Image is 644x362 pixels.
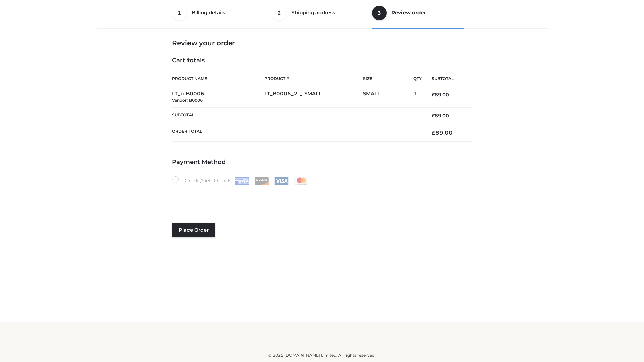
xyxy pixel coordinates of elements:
div: © 2025 [DOMAIN_NAME] Limited. All rights reserved. [100,352,544,359]
th: Subtotal [172,107,422,124]
td: LT_B0006_2-_-SMALL [264,86,363,108]
img: Mastercard [294,177,309,185]
button: Place order [172,223,215,237]
small: Vendor: B0006 [172,98,203,103]
h4: Payment Method [172,159,472,166]
td: 1 [413,86,422,108]
label: Credit/Debit Cards [172,176,309,185]
span: £ [432,92,435,98]
span: £ [432,113,435,119]
iframe: Secure payment input frame [171,184,471,208]
bdi: 89.00 [432,129,453,136]
th: Order Total [172,124,422,142]
td: LT_b-B0006 [172,86,264,108]
h3: Review your order [172,39,472,47]
bdi: 89.00 [432,113,449,119]
th: Size [363,71,410,86]
span: £ [432,129,435,136]
img: Discover [255,177,269,185]
img: Visa [274,177,289,185]
th: Subtotal [422,71,472,86]
td: SMALL [363,86,413,108]
bdi: 89.00 [432,92,449,98]
h4: Cart totals [172,57,472,64]
th: Product # [264,71,363,86]
th: Qty [413,71,422,86]
img: Amex [235,177,249,185]
th: Product Name [172,71,264,86]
